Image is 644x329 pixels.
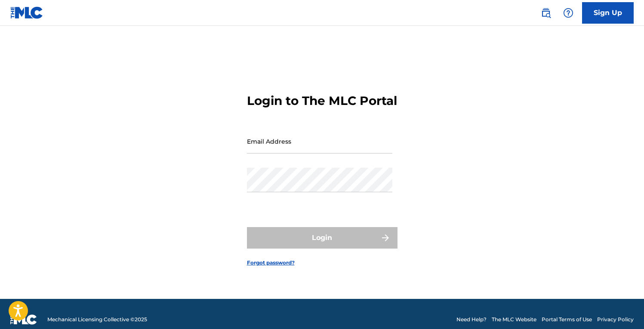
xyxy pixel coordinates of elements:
[10,6,43,19] img: MLC Logo
[537,4,555,22] a: Public Search
[456,316,487,323] a: Need Help?
[563,8,573,18] img: help
[597,316,634,323] a: Privacy Policy
[247,259,295,267] a: Forgot password?
[582,2,634,24] a: Sign Up
[542,316,592,323] a: Portal Terms of Use
[247,93,397,108] h3: Login to The MLC Portal
[560,4,577,22] div: Help
[10,314,37,325] img: logo
[47,316,147,323] span: Mechanical Licensing Collective © 2025
[541,8,551,18] img: search
[492,316,536,323] a: The MLC Website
